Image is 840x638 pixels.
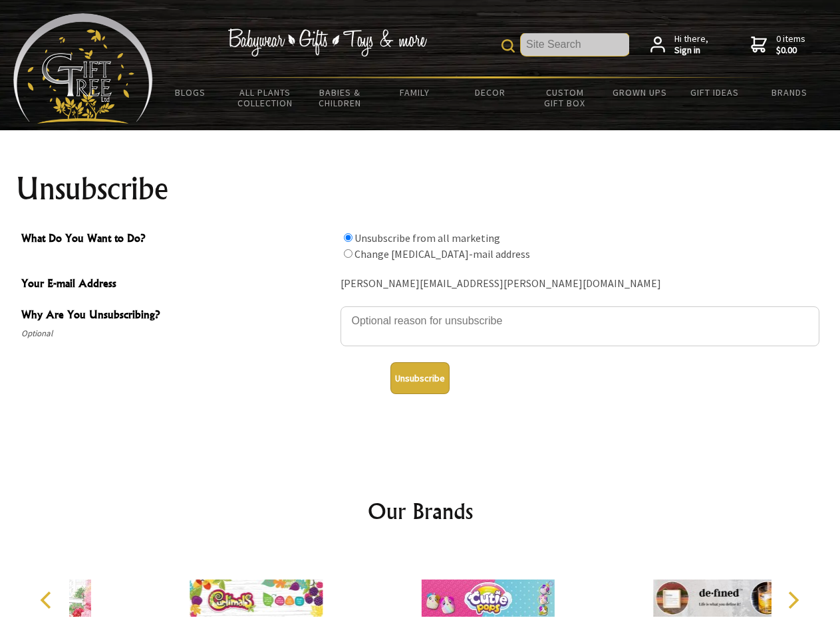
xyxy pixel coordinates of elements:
[16,173,825,205] h1: Unsubscribe
[778,585,807,615] button: Next
[752,78,827,106] a: Brands
[776,45,805,56] strong: $0.00
[227,29,427,56] img: Babywear - Gifts - Toys & more
[751,33,805,56] a: 0 items$0.00
[674,45,708,56] strong: Sign in
[33,585,63,615] button: Previous
[527,78,603,117] a: Custom Gift Box
[378,78,453,106] a: Family
[21,275,334,294] span: Your E-mail Address
[303,78,378,117] a: Babies & Children
[21,230,334,249] span: What Do You Want to Do?
[13,13,153,124] img: Babyware - Gifts - Toys and more...
[354,247,530,261] label: Change [MEDICAL_DATA]-mail address
[21,306,334,326] span: Why Are You Unsubscribing?
[341,306,819,346] textarea: Why Are You Unsubscribing?
[228,78,303,117] a: All Plants Collection
[677,78,752,106] a: Gift Ideas
[602,78,677,106] a: Grown Ups
[452,78,527,106] a: Decor
[27,495,814,527] h2: Our Brands
[776,33,805,56] span: 0 items
[354,231,500,245] label: Unsubscribe from all marketing
[21,326,334,342] span: Optional
[344,249,352,258] input: What Do You Want to Do?
[390,362,450,394] button: Unsubscribe
[341,274,819,294] div: [PERSON_NAME][EMAIL_ADDRESS][PERSON_NAME][DOMAIN_NAME]
[153,78,228,106] a: BLOGS
[344,233,352,242] input: What Do You Want to Do?
[674,33,708,56] span: Hi there,
[650,33,708,56] a: Hi there,Sign in
[521,33,629,56] input: Site Search
[501,39,515,53] img: product search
